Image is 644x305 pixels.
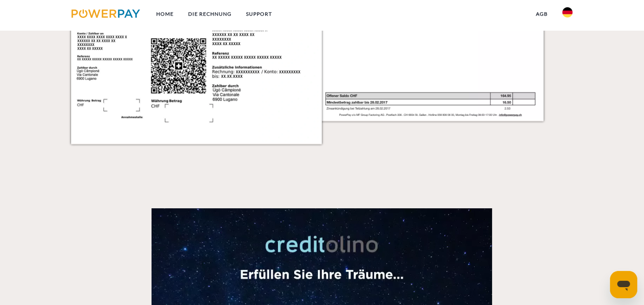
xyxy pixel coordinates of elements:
[610,271,637,298] iframe: Schaltfläche zum Öffnen des Messaging-Fensters
[562,7,572,17] img: de
[149,6,181,22] a: Home
[72,9,140,18] img: logo-powerpay.svg
[239,6,279,22] a: SUPPORT
[181,6,239,22] a: DIE RECHNUNG
[529,6,555,22] a: agb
